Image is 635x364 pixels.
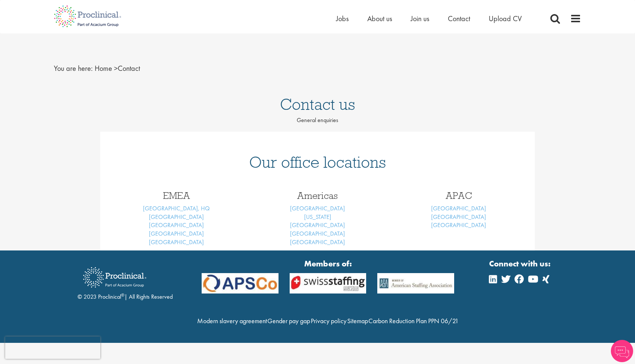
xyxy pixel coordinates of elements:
[290,238,345,246] a: [GEOGRAPHIC_DATA]
[336,14,349,23] a: Jobs
[290,204,345,212] a: [GEOGRAPHIC_DATA]
[149,230,204,237] a: [GEOGRAPHIC_DATA]
[196,273,284,294] img: APSCo
[197,317,267,325] a: Modern slavery agreement
[290,221,345,229] a: [GEOGRAPHIC_DATA]
[489,258,552,269] strong: Connect with us:
[111,191,241,200] h3: EMEA
[290,230,345,237] a: [GEOGRAPHIC_DATA]
[394,191,524,200] h3: APAC
[284,273,372,294] img: APSCo
[611,340,633,362] img: Chatbot
[431,204,486,212] a: [GEOGRAPHIC_DATA]
[431,213,486,221] a: [GEOGRAPHIC_DATA]
[149,221,204,229] a: [GEOGRAPHIC_DATA]
[489,14,522,23] a: Upload CV
[367,14,392,23] a: About us
[372,273,460,294] img: APSCo
[149,213,204,221] a: [GEOGRAPHIC_DATA]
[78,262,152,293] img: Proclinical Recruitment
[95,63,112,73] a: breadcrumb link to Home
[95,63,140,73] span: Contact
[347,317,368,325] a: Sitemap
[111,154,524,170] h1: Our office locations
[431,221,486,229] a: [GEOGRAPHIC_DATA]
[368,317,459,325] a: Carbon Reduction Plan PPN 06/21
[448,14,470,23] a: Contact
[267,317,310,325] a: Gender pay gap
[202,258,454,269] strong: Members of:
[253,191,382,200] h3: Americas
[411,14,429,23] a: Join us
[114,63,118,73] span: >
[78,262,173,301] div: © 2023 Proclinical | All Rights Reserved
[143,204,210,212] a: [GEOGRAPHIC_DATA], HQ
[311,317,346,325] a: Privacy policy
[121,292,124,298] sup: ®
[149,238,204,246] a: [GEOGRAPHIC_DATA]
[54,63,93,73] span: You are here:
[5,337,100,359] iframe: reCAPTCHA
[304,213,331,221] a: [US_STATE]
